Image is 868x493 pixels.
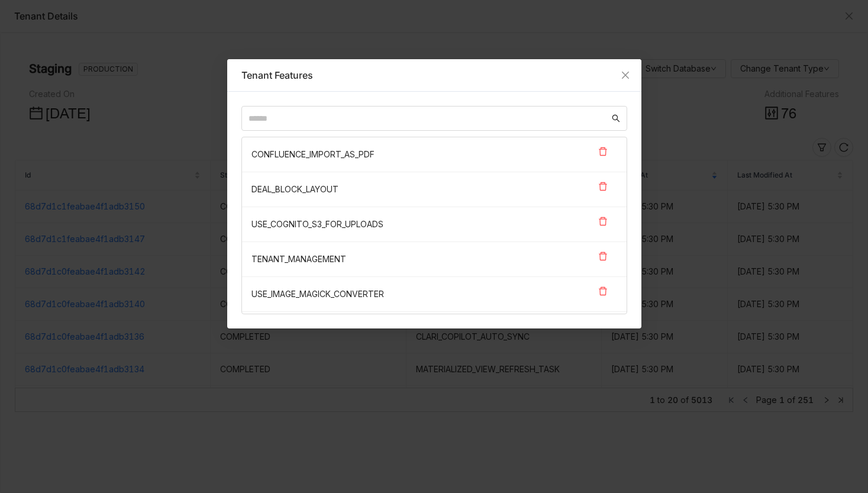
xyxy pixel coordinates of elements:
nz-list-item: DEAL_BLOCK_LAYOUT [242,172,627,207]
nz-list-item: CONFLUENCE_IMPORT_AS_PDF [242,137,627,172]
nz-list-item: CONTENT_PERFORMANCE [242,312,627,347]
div: Tenant Features [241,69,627,82]
button: Close [609,59,641,91]
nz-list-item: USE_IMAGE_MAGICK_CONVERTER [242,277,627,312]
nz-list-item: USE_COGNITO_S3_FOR_UPLOADS [242,207,627,242]
nz-list-item: TENANT_MANAGEMENT [242,242,627,277]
